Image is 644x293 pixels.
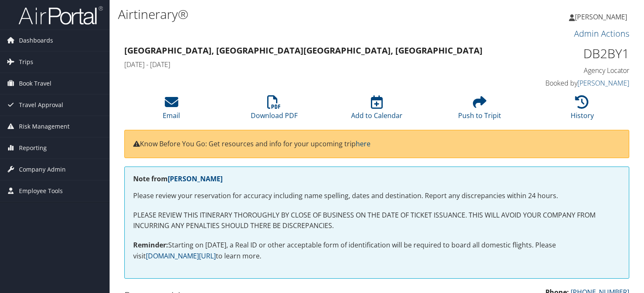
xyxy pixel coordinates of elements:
[168,174,223,183] a: [PERSON_NAME]
[133,191,620,202] p: Please review your reservation for accuracy including name spelling, dates and destination. Repor...
[575,12,627,22] span: [PERSON_NAME]
[513,45,629,62] h1: DB2BY1
[133,174,223,183] strong: Note from
[458,100,501,120] a: Push to Tripit
[133,240,620,261] p: Starting on [DATE], a Real ID or other acceptable form of identification will be required to boar...
[19,94,63,116] span: Travel Approval
[133,240,168,250] strong: Reminder:
[513,78,629,88] h4: Booked by
[569,4,636,30] a: [PERSON_NAME]
[577,78,629,88] a: [PERSON_NAME]
[571,100,594,120] a: History
[124,60,500,69] h4: [DATE] - [DATE]
[19,30,53,51] span: Dashboards
[163,100,180,120] a: Email
[356,139,370,148] a: here
[19,5,103,25] img: airportal-logo.png
[19,159,66,180] span: Company Admin
[133,139,620,150] p: Know Before You Go: Get resources and info for your upcoming trip
[19,73,51,94] span: Book Travel
[574,28,629,39] a: Admin Actions
[19,116,70,137] span: Risk Management
[19,137,47,159] span: Reporting
[124,45,483,56] strong: [GEOGRAPHIC_DATA], [GEOGRAPHIC_DATA] [GEOGRAPHIC_DATA], [GEOGRAPHIC_DATA]
[133,210,620,231] p: PLEASE REVIEW THIS ITINERARY THOROUGHLY BY CLOSE OF BUSINESS ON THE DATE OF TICKET ISSUANCE. THIS...
[118,5,463,23] h1: Airtinerary®
[251,100,298,120] a: Download PDF
[19,51,33,73] span: Trips
[513,66,629,75] h4: Agency Locator
[146,251,216,261] a: [DOMAIN_NAME][URL]
[351,100,402,120] a: Add to Calendar
[19,180,63,202] span: Employee Tools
